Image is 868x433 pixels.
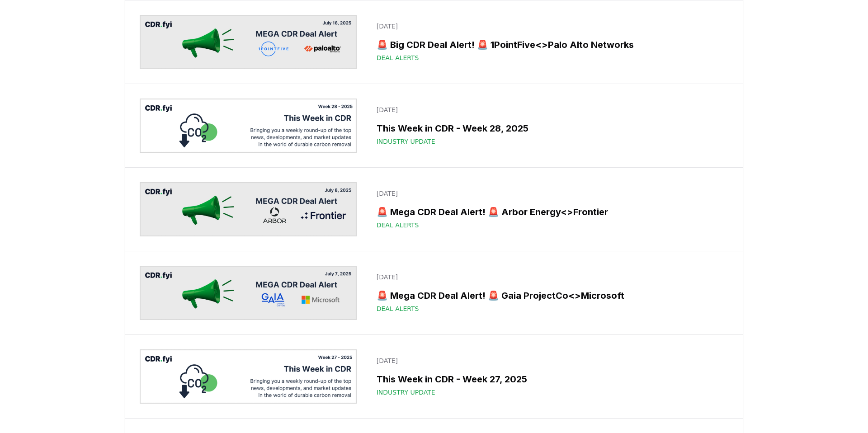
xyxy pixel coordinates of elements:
[140,15,357,69] img: 🚨 Big CDR Deal Alert! 🚨 1PointFive<>Palo Alto Networks blog post image
[377,38,723,52] h3: 🚨 Big CDR Deal Alert! 🚨 1PointFive<>Palo Alto Networks
[140,99,357,153] img: This Week in CDR - Week 28, 2025 blog post image
[377,372,723,386] h3: This Week in CDR - Week 27, 2025
[371,16,728,68] a: [DATE]🚨 Big CDR Deal Alert! 🚨 1PointFive<>Palo Alto NetworksDeal Alerts
[377,22,723,31] p: [DATE]
[377,221,419,230] span: Deal Alerts
[377,289,723,302] h3: 🚨 Mega CDR Deal Alert! 🚨 Gaia ProjectCo<>Microsoft
[371,267,728,319] a: [DATE]🚨 Mega CDR Deal Alert! 🚨 Gaia ProjectCo<>MicrosoftDeal Alerts
[377,105,723,114] p: [DATE]
[377,273,723,282] p: [DATE]
[377,189,723,198] p: [DATE]
[371,100,728,151] a: [DATE]This Week in CDR - Week 28, 2025Industry Update
[371,351,728,402] a: [DATE]This Week in CDR - Week 27, 2025Industry Update
[140,349,357,404] img: This Week in CDR - Week 27, 2025 blog post image
[377,388,435,397] span: Industry Update
[377,53,419,62] span: Deal Alerts
[377,122,723,135] h3: This Week in CDR - Week 28, 2025
[371,184,728,235] a: [DATE]🚨 Mega CDR Deal Alert! 🚨 Arbor Energy<>FrontierDeal Alerts
[140,266,357,320] img: 🚨 Mega CDR Deal Alert! 🚨 Gaia ProjectCo<>Microsoft blog post image
[377,137,435,146] span: Industry Update
[140,182,357,236] img: 🚨 Mega CDR Deal Alert! 🚨 Arbor Energy<>Frontier blog post image
[377,205,723,219] h3: 🚨 Mega CDR Deal Alert! 🚨 Arbor Energy<>Frontier
[377,304,419,313] span: Deal Alerts
[377,356,723,365] p: [DATE]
